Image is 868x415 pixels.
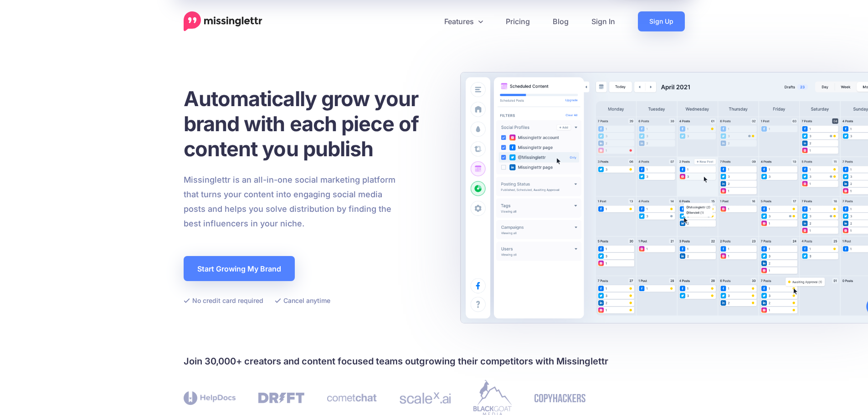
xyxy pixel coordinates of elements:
[580,11,627,31] a: Sign In
[184,295,263,306] li: No credit card required
[184,256,295,281] a: Start Growing My Brand
[494,11,541,31] a: Pricing
[541,11,580,31] a: Blog
[433,11,494,31] a: Features
[184,11,262,31] a: Home
[638,11,685,31] a: Sign Up
[275,295,330,306] li: Cancel anytime
[184,173,396,231] p: Missinglettr is an all-in-one social marketing platform that turns your content into engaging soc...
[184,354,685,369] h4: Join 30,000+ creators and content focused teams outgrowing their competitors with Missinglettr
[184,86,441,161] h1: Automatically grow your brand with each piece of content you publish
